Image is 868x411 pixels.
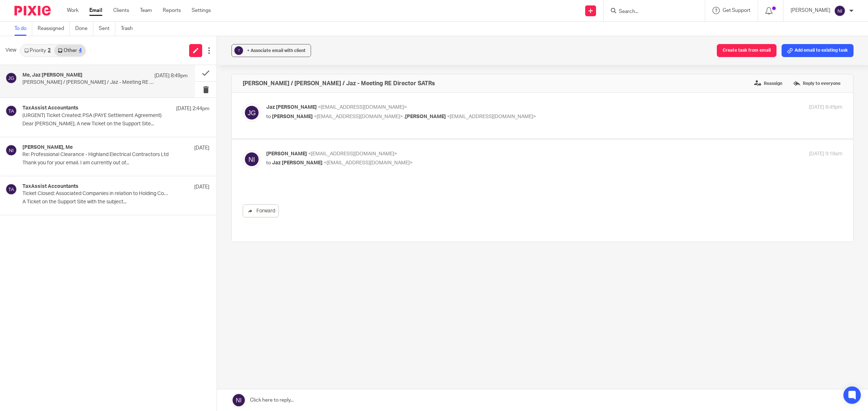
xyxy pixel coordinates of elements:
p: [DATE] 8:49pm [809,104,842,111]
p: Re: Professional Clearance - Highland Electrical Contractors Ltd [22,152,172,158]
span: to [266,160,271,165]
h4: Me, Jaz [PERSON_NAME] [22,72,82,78]
p: [PERSON_NAME] [791,7,830,14]
button: Add email to existing task [782,44,854,57]
span: <[EMAIL_ADDRESS][DOMAIN_NAME]> [324,160,413,165]
p: (URGENT) Ticket Created: PSA (PAYE Settlement Agreement) [22,113,172,119]
p: [DATE] [194,183,209,191]
a: Sent [99,22,115,36]
p: [DATE] 2:44pm [176,105,209,112]
p: [DATE] 9:18am [809,150,842,158]
label: Reassign [752,78,784,89]
button: Create task from email [717,44,776,57]
h4: TaxAssist Accountants [22,183,78,190]
a: Priority2 [21,45,54,56]
a: Team [140,7,152,14]
a: Email [89,7,102,14]
p: Ticket Closed: Associated Companies in relation to Holding Companies [22,191,172,197]
span: + Associate email with client [247,48,306,53]
p: Thank you for your email. I am currently out of... [22,160,209,166]
h4: [PERSON_NAME], Me [22,144,73,151]
img: Pixie [14,6,51,16]
p: A Ticket on the Support Site with the subject... [22,199,209,205]
img: svg%3E [5,144,17,156]
img: svg%3E [5,183,17,195]
a: Clients [113,7,129,14]
a: Reports [163,7,181,14]
span: View [5,47,16,54]
a: Forward [243,204,279,217]
span: [PERSON_NAME] [405,114,446,119]
input: Search [618,9,683,15]
a: To do [14,22,32,36]
img: svg%3E [5,105,17,117]
label: Reply to everyone [791,78,842,89]
span: <[EMAIL_ADDRESS][DOMAIN_NAME]> [308,151,397,156]
h4: TaxAssist Accountants [22,105,78,111]
div: 4 [79,48,82,53]
span: Jaz [PERSON_NAME] [266,105,317,110]
a: Done [75,22,93,36]
span: <[EMAIL_ADDRESS][DOMAIN_NAME]> [447,114,536,119]
h4: [PERSON_NAME] / [PERSON_NAME] / Jaz - Meeting RE Director SATRs [243,80,435,87]
a: Reassigned [38,22,70,36]
a: Trash [121,22,138,36]
span: <[EMAIL_ADDRESS][DOMAIN_NAME]> [318,105,407,110]
img: svg%3E [243,104,261,122]
a: Other4 [54,45,85,56]
a: Work [67,7,78,14]
span: , [404,114,405,119]
span: <[EMAIL_ADDRESS][DOMAIN_NAME]> [314,114,403,119]
span: Get Support [723,8,750,13]
span: to [266,114,271,119]
p: Dear [PERSON_NAME], A new Ticket on the Support Site... [22,121,209,127]
p: [DATE] [194,144,209,152]
img: svg%3E [834,5,846,17]
span: [PERSON_NAME] [272,114,313,119]
a: Settings [192,7,211,14]
button: ? + Associate email with client [231,44,311,57]
img: svg%3E [5,72,17,84]
span: Jaz [PERSON_NAME] [272,160,323,165]
img: svg%3E [243,150,261,168]
p: [PERSON_NAME] / [PERSON_NAME] / Jaz - Meeting RE Director SATRs [22,79,155,86]
span: [PERSON_NAME] [266,151,307,156]
div: 2 [48,48,51,53]
div: ? [234,46,243,55]
p: [DATE] 8:49pm [154,72,188,79]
